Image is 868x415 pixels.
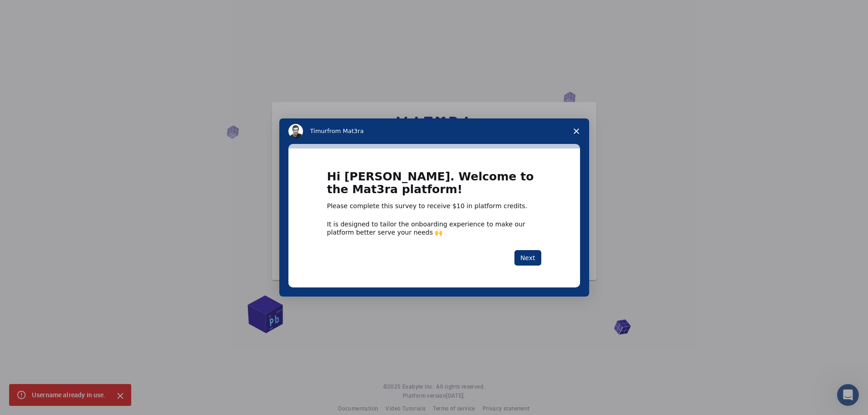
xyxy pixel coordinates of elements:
h1: Hi [PERSON_NAME]. Welcome to the Mat3ra platform! [327,170,541,202]
button: Next [514,250,541,266]
img: Profile image for Timur [288,124,303,138]
div: Please complete this survey to receive $10 in platform credits. [327,202,541,211]
div: It is designed to tailor the onboarding experience to make our platform better serve your needs 🙌 [327,220,541,236]
span: Timur [310,128,327,134]
span: from Mat3ra [327,128,364,134]
span: Close survey [564,118,589,144]
span: Support [18,6,51,15]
